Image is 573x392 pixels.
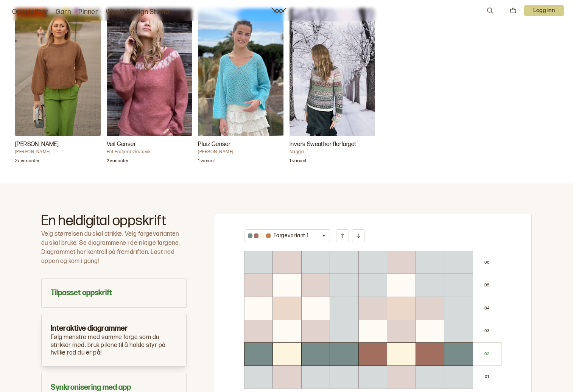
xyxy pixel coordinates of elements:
img: Brit Frafjord ØrstavikVeil Genser [107,8,192,137]
img: Ane Kydland ThomassenPluiz Genser [198,8,283,137]
p: 1 variant [198,158,215,166]
p: 0 6 [484,260,489,265]
p: 0 5 [484,283,489,288]
a: Pinner [78,7,98,17]
button: Fargevariant 1 [244,229,330,242]
p: Følg mønstre med samme farge som du strikker med. bruk pilene til å holde styr på hvilke rad du e... [51,334,177,357]
a: Pluiz Genser [198,8,283,168]
p: Logg inn [524,5,564,16]
h3: Veil Genser [107,140,192,149]
h3: [PERSON_NAME] [15,140,101,149]
img: Mari Kalberg SkjævelandAnnine genser [15,8,101,136]
h3: Interaktive diagrammer [51,323,177,334]
p: Fargevariant 1 [274,232,309,240]
a: Garn [56,7,71,17]
p: 27 varianter [15,158,39,166]
img: NaggaInvers Sweather flerfarget [290,8,375,136]
a: Invers Sweather flerfarget [290,8,375,168]
h3: Pluiz Genser [198,140,283,149]
p: 0 2 [484,352,489,357]
h3: Invers Sweather flerfarget [290,140,375,149]
h2: En heldigital oppskrift [41,214,187,228]
h4: Brit Frafjord Ørstavik [107,149,192,155]
a: Woolit Design Studio [106,7,170,17]
h4: [PERSON_NAME] [15,149,101,155]
p: 1 variant [290,158,307,166]
p: 0 1 [485,374,489,380]
h3: Tilpasset oppskrift [51,288,177,298]
a: Woolit [271,8,286,14]
a: Veil Genser [107,8,192,168]
h4: [PERSON_NAME] [198,149,283,155]
a: Oppskrifter [12,7,48,17]
p: 0 3 [484,328,489,334]
p: 2 varianter [107,158,129,166]
h4: Nagga [290,149,375,155]
p: Velg størrelsen du skal strikke. Velg fargevarianten du skal bruke. Se diagrammene i de riktige f... [41,230,187,266]
a: Annine genser [15,8,101,168]
button: User dropdown [524,5,564,16]
p: 0 4 [484,306,489,311]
